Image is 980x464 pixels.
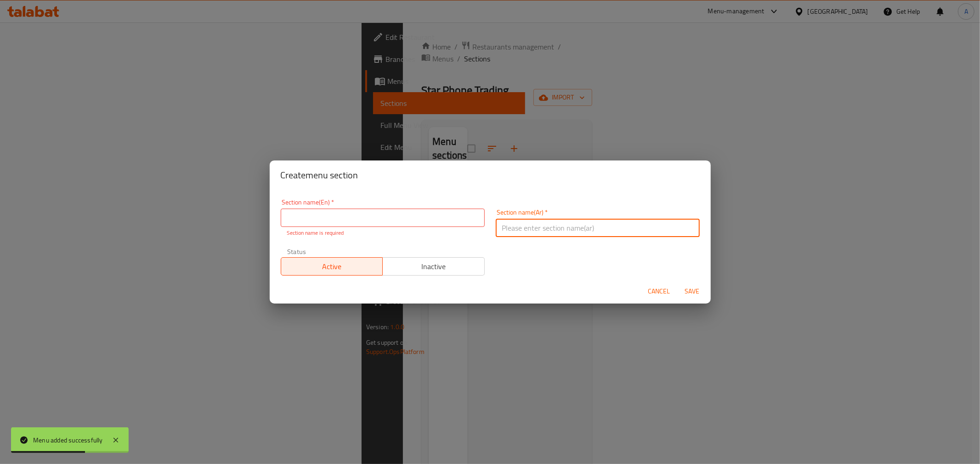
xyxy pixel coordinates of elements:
[281,209,485,227] input: Please enter section name(en)
[281,257,383,276] button: Active
[645,283,674,300] button: Cancel
[285,260,380,273] span: Active
[281,168,700,182] h2: Create menu section
[496,219,700,237] input: Please enter section name(ar)
[386,260,481,273] span: Inactive
[681,286,703,297] span: Save
[382,257,485,276] button: Inactive
[678,283,707,300] button: Save
[287,229,478,237] p: Section name is required
[33,435,103,445] div: Menu added successfully
[648,286,670,297] span: Cancel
